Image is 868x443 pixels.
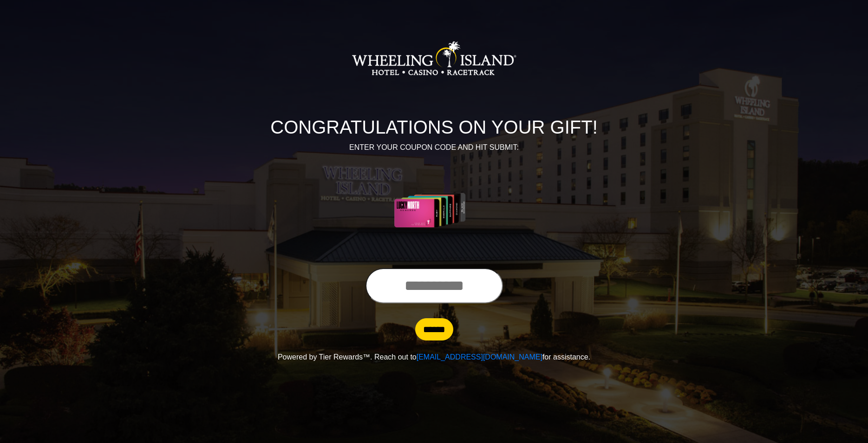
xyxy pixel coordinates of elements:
[352,12,517,105] img: Logo
[372,164,496,257] img: Center Image
[176,116,692,138] h1: CONGRATULATIONS ON YOUR GIFT!
[176,142,692,153] p: ENTER YOUR COUPON CODE AND HIT SUBMIT:
[278,353,590,361] span: Powered by Tier Rewards™. Reach out to for assistance.
[417,353,542,361] a: [EMAIL_ADDRESS][DOMAIN_NAME]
